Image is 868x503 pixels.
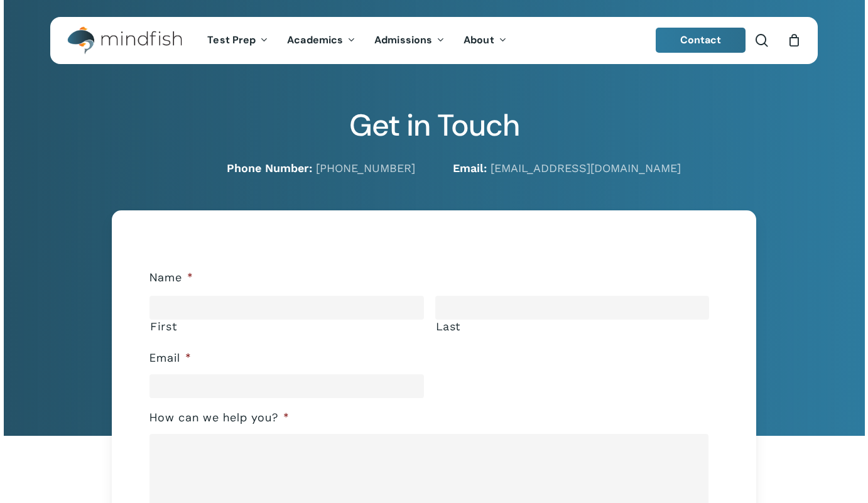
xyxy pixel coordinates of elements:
[149,351,192,365] label: Email
[656,28,746,53] a: Contact
[464,33,494,46] span: About
[316,161,415,175] a: [PHONE_NUMBER]
[198,17,516,64] nav: Main Menu
[278,35,365,46] a: Academics
[150,320,424,333] label: First
[149,271,193,285] label: Name
[227,161,312,175] strong: Phone Number:
[207,33,256,46] span: Test Prep
[374,33,432,46] span: Admissions
[491,161,681,175] a: [EMAIL_ADDRESS][DOMAIN_NAME]
[365,35,454,46] a: Admissions
[454,35,516,46] a: About
[149,411,290,425] label: How can we help you?
[436,320,710,333] label: Last
[50,107,818,144] h2: Get in Touch
[50,17,818,64] header: Main Menu
[680,33,722,46] span: Contact
[287,33,343,46] span: Academics
[453,161,487,175] strong: Email:
[198,35,278,46] a: Test Prep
